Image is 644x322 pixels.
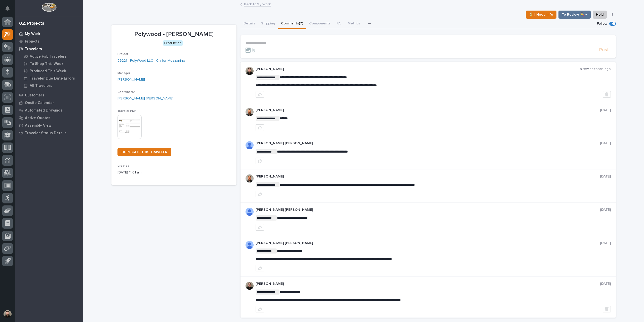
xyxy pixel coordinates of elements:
[244,1,271,7] a: Back toMy Work
[25,39,39,44] p: Projects
[256,108,600,112] p: [PERSON_NAME]
[600,108,611,112] p: [DATE]
[593,11,607,19] button: Hold
[278,19,306,29] button: Comments (7)
[256,158,264,164] button: like this post
[117,58,185,63] a: 26221 - PolyWood LLC - Chiller Mezzanine
[117,110,136,113] span: Traveler PDF
[117,72,130,75] span: Manager
[117,77,145,82] a: [PERSON_NAME]
[256,224,264,231] button: like this post
[117,96,173,101] a: [PERSON_NAME] [PERSON_NAME]
[15,129,83,137] a: Traveler Status Details
[246,241,254,249] img: AD_cMMRcK_lR-hunIWE1GUPcUjzJ19X9Uk7D-9skk6qMORDJB_ZroAFOMmnE07bDdh4EHUMJPuIZ72TfOWJm2e1TqCAEecOOP...
[117,164,129,167] span: Created
[597,47,611,53] button: Post
[15,122,83,129] a: Assembly View
[580,67,611,71] p: a few seconds ago
[256,141,600,146] p: [PERSON_NAME] [PERSON_NAME]
[117,91,135,94] span: Coordinator
[256,124,264,131] button: like this post
[258,19,278,29] button: Shipping
[600,174,611,179] p: [DATE]
[246,67,254,75] img: ACg8ocLB2sBq07NhafZLDpfZztpbDqa4HYtD3rBf5LhdHf4k=s96-c
[596,12,603,18] span: Hold
[246,208,254,216] img: AD_cMMRcK_lR-hunIWE1GUPcUjzJ19X9Uk7D-9skk6qMORDJB_ZroAFOMmnE07bDdh4EHUMJPuIZ72TfOWJm2e1TqCAEecOOP...
[529,12,553,18] span: ⏳ I Need Info
[597,22,607,26] p: Follow
[15,99,83,106] a: Onsite Calendar
[25,32,40,36] p: My Work
[256,241,600,245] p: [PERSON_NAME] [PERSON_NAME]
[15,30,83,38] a: My Work
[600,141,611,146] p: [DATE]
[526,11,556,19] button: ⏳ I Need Info
[256,306,264,312] button: like this post
[256,91,264,98] button: like this post
[30,69,66,74] p: Produced This Week
[117,148,171,156] a: DUPLICATE THIS TRAVELER
[15,106,83,114] a: Automated Drawings
[2,309,13,319] button: users-avatar
[15,45,83,53] a: Travelers
[256,282,600,286] p: [PERSON_NAME]
[30,62,63,66] p: To Shop This Week
[42,3,56,12] img: Workspace Logo
[256,174,600,179] p: [PERSON_NAME]
[256,265,264,271] button: like this post
[600,282,611,286] p: [DATE]
[600,208,611,212] p: [DATE]
[15,38,83,45] a: Projects
[25,123,51,128] p: Assembly View
[30,76,75,81] p: Traveler Due Date Errors
[19,75,83,82] a: Traveler Due Date Errors
[562,12,587,18] span: To Review 👨‍🏭 →
[25,93,44,98] p: Customers
[19,53,83,60] a: Active Fab Travelers
[25,101,54,105] p: Onsite Calendar
[19,67,83,75] a: Produced This Week
[19,21,44,26] div: 02. Projects
[15,114,83,122] a: Active Quotes
[30,54,67,59] p: Active Fab Travelers
[246,108,254,116] img: ACg8ocJcz4vZ21Cj6ND81c1DV7NvJtHTK7wKtHfHTJcpF4JkkkB-Ka8=s96-c
[25,108,62,113] p: Automated Drawings
[6,6,13,14] div: Notifications
[25,116,50,120] p: Active Quotes
[19,60,83,67] a: To Shop This Week
[558,11,591,19] button: To Review 👨‍🏭 →
[117,53,128,56] span: Project
[345,19,363,29] button: Metrics
[603,306,611,312] button: Delete post
[240,19,258,29] button: Details
[246,282,254,290] img: ACg8ocLB2sBq07NhafZLDpfZztpbDqa4HYtD3rBf5LhdHf4k=s96-c
[25,47,42,51] p: Travelers
[306,19,334,29] button: Components
[256,208,600,212] p: [PERSON_NAME] [PERSON_NAME]
[25,131,66,135] p: Traveler Status Details
[163,40,183,46] div: Production
[30,84,52,88] p: All Travelers
[256,191,264,197] button: like this post
[603,91,611,98] button: Delete post
[334,19,345,29] button: FAI
[2,3,13,14] button: Notifications
[246,174,254,183] img: ACg8ocJcz4vZ21Cj6ND81c1DV7NvJtHTK7wKtHfHTJcpF4JkkkB-Ka8=s96-c
[599,47,609,53] span: Post
[246,141,254,149] img: AD_cMMRcK_lR-hunIWE1GUPcUjzJ19X9Uk7D-9skk6qMORDJB_ZroAFOMmnE07bDdh4EHUMJPuIZ72TfOWJm2e1TqCAEecOOP...
[117,170,230,175] p: [DATE] 11:01 am
[600,241,611,245] p: [DATE]
[256,67,580,71] p: [PERSON_NAME]
[122,150,167,154] span: DUPLICATE THIS TRAVELER
[15,91,83,99] a: Customers
[117,31,230,38] p: Polywood - [PERSON_NAME]
[19,82,83,89] a: All Travelers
